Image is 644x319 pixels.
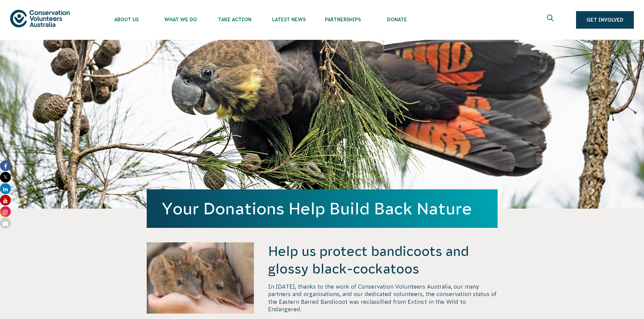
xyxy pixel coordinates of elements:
[543,12,559,28] button: Expand search box Close search box
[547,15,555,25] span: Expand search box
[268,284,497,312] span: In [DATE], thanks to the work of Conservation Volunteers Australia, our many partners and organis...
[10,10,70,27] img: logo.svg
[370,17,424,22] span: Donate
[153,17,208,22] span: What We Do
[262,17,316,22] span: Latest News
[268,242,497,277] h4: Help us protect bandicoots and glossy black-cockatoos
[576,11,634,29] a: Get Involved
[99,17,153,22] span: About Us
[162,200,483,218] h1: Your Donations Help Build Back Nature
[208,17,262,22] span: Take Action
[316,17,370,22] span: Partnerships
